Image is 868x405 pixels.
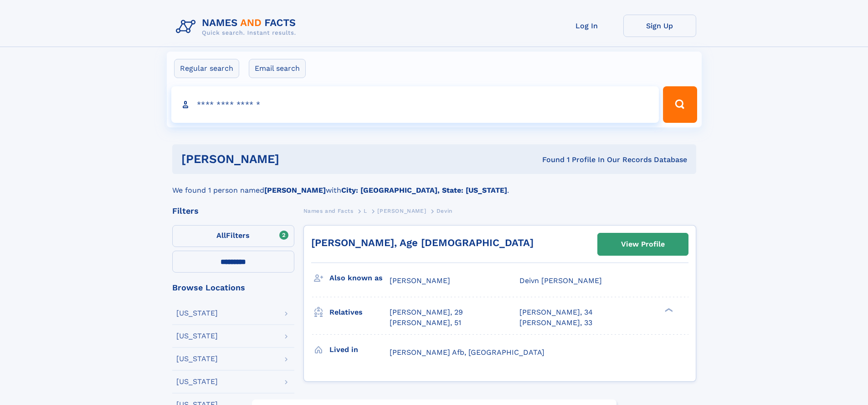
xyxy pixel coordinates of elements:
div: View Profile [621,234,665,255]
img: Logo Names and Facts [172,15,303,39]
div: [US_STATE] [176,378,218,385]
span: [PERSON_NAME] [377,208,426,214]
h3: Also known as [329,270,390,286]
a: [PERSON_NAME], 34 [519,307,593,317]
a: View Profile [598,233,688,255]
div: Browse Locations [172,284,294,292]
label: Email search [249,59,306,78]
a: [PERSON_NAME], 33 [519,318,592,328]
input: search input [171,86,659,123]
span: Devin [437,208,452,214]
div: ❯ [663,307,673,313]
div: [US_STATE] [176,310,218,317]
span: [PERSON_NAME] Afb, [GEOGRAPHIC_DATA] [390,348,544,357]
span: L [364,208,367,214]
label: Filters [172,225,294,247]
span: All [216,231,226,240]
button: Search Button [663,86,697,123]
div: We found 1 person named with . [172,174,696,196]
div: Found 1 Profile In Our Records Database [411,155,687,165]
b: City: [GEOGRAPHIC_DATA], State: [US_STATE] [341,186,507,195]
span: [PERSON_NAME] [390,276,450,285]
span: Deivn [PERSON_NAME] [519,276,602,285]
a: Sign Up [623,15,696,37]
h1: [PERSON_NAME] [181,153,411,165]
a: L [364,205,367,216]
a: [PERSON_NAME], 29 [390,307,463,317]
h3: Lived in [329,342,390,358]
div: [US_STATE] [176,332,218,340]
div: Filters [172,207,294,215]
b: [PERSON_NAME] [264,186,326,195]
a: [PERSON_NAME], Age [DEMOGRAPHIC_DATA] [311,237,534,248]
div: [US_STATE] [176,355,218,363]
a: [PERSON_NAME] [377,205,426,216]
a: [PERSON_NAME], 51 [390,318,461,328]
h3: Relatives [329,305,390,320]
a: Names and Facts [303,205,354,216]
label: Regular search [174,59,239,78]
a: Log In [550,15,623,37]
